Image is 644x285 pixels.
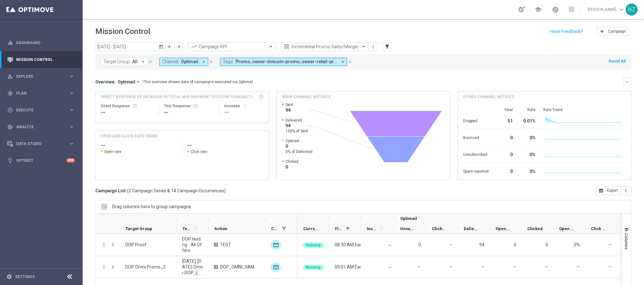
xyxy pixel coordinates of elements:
span: DOP Proof [125,242,147,248]
span: Delivered [464,226,479,231]
span: Execute [16,108,69,112]
span: Optimail [181,59,198,64]
i: arrow_forward [176,44,181,49]
span: Channel: [162,59,179,64]
i: settings [6,274,12,280]
span: Campaign [608,29,626,34]
i: arrow_back [168,44,172,49]
div: -- [164,109,214,116]
span: Optimail [118,79,135,85]
i: arrow_drop_down [201,59,207,65]
i: keyboard_arrow_right [69,90,75,96]
span: A [214,243,218,247]
img: Optimail [271,262,281,272]
span: ( [127,188,128,194]
span: Optimail [400,216,417,221]
span: Running [306,243,320,247]
button: more_vert [101,264,107,270]
i: person_search [7,74,13,79]
div: This overview shows data of campaigns executed via Optimail [143,79,253,85]
div: -- [101,109,154,116]
div: Dropped [463,115,489,125]
span: school [535,6,542,13]
colored-tag: Running [303,264,324,270]
div: play_circle_outline Execute keyboard_arrow_right [7,108,75,113]
img: Optimail [271,240,281,250]
span: TEST [220,242,231,248]
multiple-options-button: Export to CSV [596,188,631,193]
div: Press SPACE to select this row. [96,234,297,256]
span: Open Rate = Opened / Delivered [576,264,580,269]
span: Action [214,226,227,231]
div: Rate [520,107,536,112]
a: Dashboard [16,34,75,51]
span: Analyze [16,125,69,129]
span: Running [306,265,320,269]
div: Direct Response [101,103,154,109]
span: 10.10.25-Friday-Omni-DOP_{X}, 10.11.25-Satuday-Omni-DOP_{X}, 10.12.25-Sunday-Omni-DOP_{X}, 10.13.... [182,258,203,275]
i: refresh [193,226,198,231]
span: Columns [624,233,629,249]
a: Mission Control [16,51,75,68]
button: more_vert [370,43,376,50]
span: Target Group: [103,59,131,64]
h4: Other channel metrics [463,94,514,100]
i: add [599,29,605,34]
i: keyboard_arrow_right [69,107,75,113]
div: lightbulb Optibot +10 [7,158,75,163]
span: Tags: [223,59,234,64]
i: filter_alt [384,44,390,50]
button: arrow_forward [174,42,183,51]
button: keyboard_arrow_down [623,78,631,86]
i: lightbulb [7,158,13,163]
span: All [132,59,138,64]
h2: -- [101,142,177,149]
input: Select date range [95,42,165,51]
ng-select: Incremental Promo Sales/Margin [281,42,369,51]
div: Press SPACE to select this row. [96,256,297,278]
button: refresh [243,103,248,109]
h3: Overview: [95,79,116,85]
span: — [388,243,392,248]
button: Target Group: All arrow_drop_down [100,58,147,66]
span: 0 [514,242,516,247]
i: more_vert [623,188,628,193]
button: close [147,58,153,65]
div: Unsubscribed [463,149,489,159]
span: — [513,264,516,269]
div: 0% [520,149,536,159]
span: Target Group [126,226,152,231]
div: Execute [7,107,69,113]
div: Plan [7,90,69,96]
span: Delivered [285,118,308,123]
button: Data Studio keyboard_arrow_right [7,141,75,146]
i: close [209,60,213,64]
i: track_changes [7,124,13,130]
span: Calculate column [378,225,384,232]
button: today [158,42,165,52]
span: Open Rate [559,226,574,231]
span: A [214,265,218,269]
button: add Campaign [597,27,629,36]
div: 51 [496,115,513,125]
span: Calculate column [192,225,198,232]
button: Optimail arrow_drop_down [116,79,143,85]
span: First Send Time [335,226,343,231]
div: 0% [520,132,536,142]
span: Direct Response VS Increase In Total Mid Shipment Dotcom Transaction Amount [101,94,257,100]
a: Optibot [16,152,66,169]
span: — [481,264,484,269]
div: 0 [496,166,513,176]
span: 94 [285,123,308,129]
i: arrow_drop_down [140,59,146,65]
div: person_search Explore keyboard_arrow_right [7,74,75,79]
div: Data Studio [7,141,69,147]
div: Mission Control [7,51,75,68]
span: Data Studio [16,142,69,146]
div: track_changes Analyze keyboard_arrow_right [7,124,75,129]
span: Plan [16,91,69,95]
span: Opened [496,226,511,231]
